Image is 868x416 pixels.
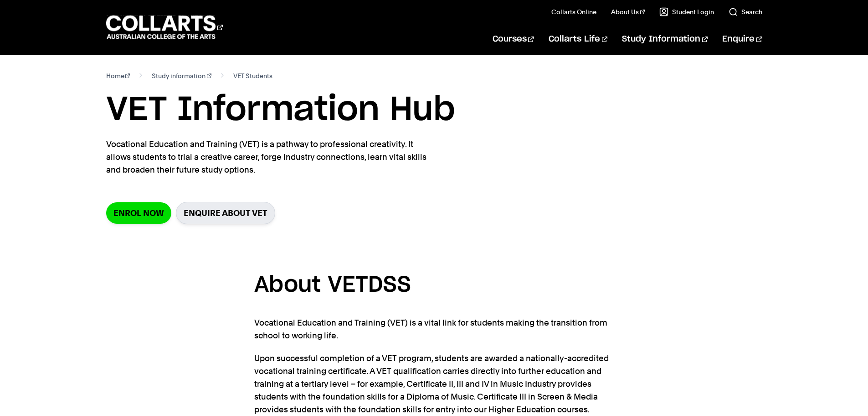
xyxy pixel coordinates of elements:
[106,138,439,176] p: Vocational Education and Training (VET) is a pathway to professional creativity. It allows studen...
[551,7,596,16] a: Collarts Online
[611,7,645,16] a: About Us
[722,24,762,54] a: Enquire
[254,352,614,416] p: Upon successful completion of a VET program, students are awarded a nationally-accredited vocatio...
[254,268,614,303] h3: About VETDSS
[729,7,762,16] a: Search
[659,7,714,16] a: Student Login
[549,24,607,54] a: Collarts Life
[176,202,275,224] a: Enquire about VET
[152,69,211,82] a: Study information
[106,14,223,40] div: Go to homepage
[493,24,534,54] a: Courses
[106,90,762,131] h1: VET Information Hub
[106,69,130,82] a: Home
[233,69,272,82] span: VET Students
[622,24,708,54] a: Study Information
[106,202,171,224] a: Enrol Now
[254,316,614,342] p: Vocational Education and Training (VET) is a vital link for students making the transition from s...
